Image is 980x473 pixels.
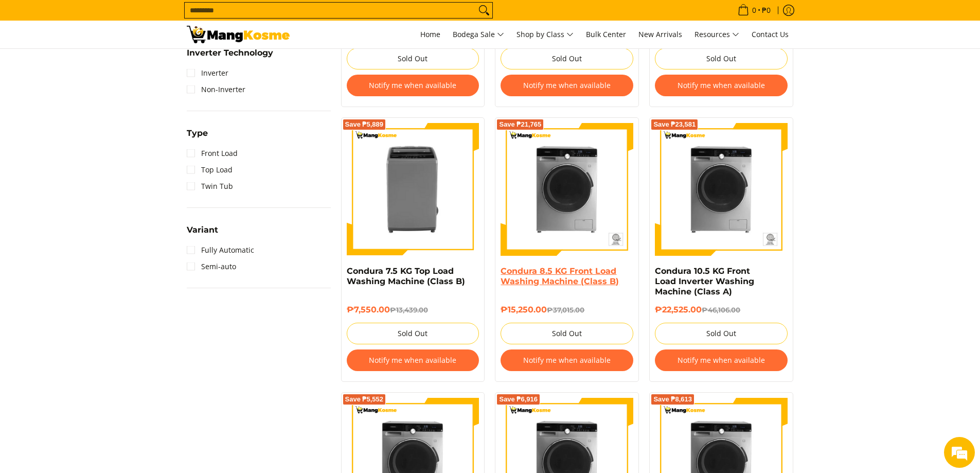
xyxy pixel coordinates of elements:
summary: Open [187,49,273,65]
button: Sold Out [347,48,479,69]
span: We're online! [60,130,142,234]
del: ₱13,439.00 [390,306,428,314]
span: Resources [694,28,739,41]
button: Sold Out [655,48,788,69]
button: Search [476,3,492,18]
summary: Open [187,129,208,145]
nav: Main Menu [300,21,794,48]
button: Notify me when available [501,349,633,371]
a: Contact Us [746,21,794,48]
textarea: Type your message and hit 'Enter' [5,281,196,317]
button: Notify me when available [347,349,479,371]
span: Save ₱8,613 [653,396,692,402]
span: Save ₱6,916 [499,396,538,402]
span: Contact Us [752,29,789,39]
img: Condura 7.5 KG Top Load Washing Machine (Class B) [347,123,479,256]
span: Save ₱23,581 [653,121,696,128]
span: Save ₱21,765 [499,121,541,128]
a: Semi-auto [187,258,236,275]
button: Sold Out [347,323,479,344]
h6: ₱15,250.00 [501,305,633,315]
a: Non-Inverter [187,81,245,98]
a: Home [415,21,446,48]
span: Bulk Center [586,29,626,39]
img: Washing Machines l Mang Kosme: Home Appliances Warehouse Sale Partner | Page 2 [187,26,290,43]
a: Bulk Center [581,21,631,48]
button: Sold Out [501,48,633,69]
span: • [735,5,774,16]
button: Notify me when available [655,75,788,96]
a: Fully Automatic [187,242,254,258]
del: ₱37,015.00 [547,306,584,314]
img: Condura 10.5 KG Front Load Inverter Washing Machine (Class A) [655,123,788,256]
span: Variant [187,226,218,234]
summary: Open [187,226,218,242]
span: Inverter Technology [187,49,273,57]
span: Shop by Class [516,28,574,41]
div: Minimize live chat window [169,5,193,30]
span: Save ₱5,552 [345,396,384,402]
button: Notify me when available [501,75,633,96]
span: Bodega Sale [453,28,504,41]
a: Condura 8.5 KG Front Load Washing Machine (Class B) [501,266,619,286]
span: 0 [751,7,758,14]
a: Top Load [187,162,233,178]
div: Chat with us now [54,58,173,71]
a: Resources [689,21,744,48]
a: New Arrivals [633,21,687,48]
h6: ₱22,525.00 [655,305,788,315]
a: Twin Tub [187,178,233,195]
span: New Arrivals [638,29,682,39]
a: Shop by Class [511,21,579,48]
a: Bodega Sale [448,21,509,48]
span: Type [187,129,208,137]
a: Condura 10.5 KG Front Load Inverter Washing Machine (Class A) [655,266,754,296]
a: Front Load [187,145,238,162]
a: Condura 7.5 KG Top Load Washing Machine (Class B) [347,266,465,286]
span: Home [420,29,440,39]
button: Sold Out [501,323,633,344]
img: Condura 8.5 KG Front Load Washing Machine (Class B) [501,123,633,256]
span: Save ₱5,889 [345,121,384,128]
button: Notify me when available [347,75,479,96]
a: Inverter [187,65,228,81]
button: Sold Out [655,323,788,344]
button: Notify me when available [655,349,788,371]
h6: ₱7,550.00 [347,305,479,315]
span: ₱0 [760,7,772,14]
del: ₱46,106.00 [702,306,740,314]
